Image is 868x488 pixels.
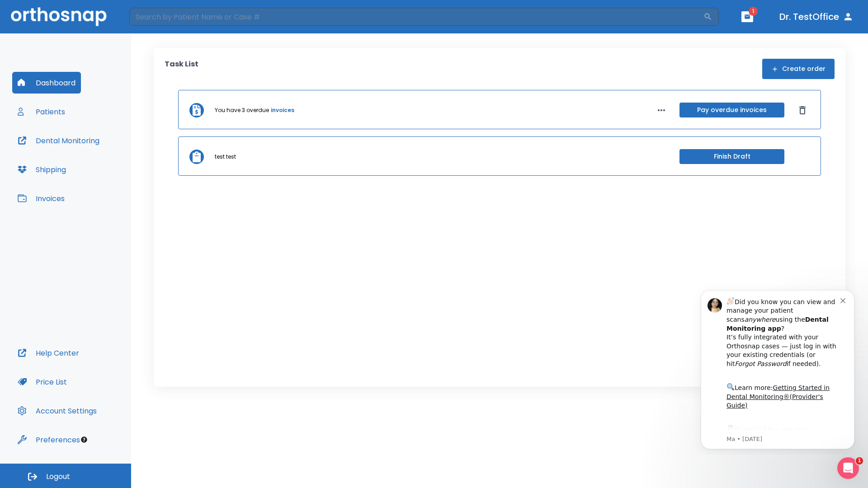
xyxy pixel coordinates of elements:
[12,72,81,94] button: Dashboard
[12,429,85,450] button: Preferences
[80,436,88,444] div: Tooltip anchor
[46,472,70,482] span: Logout
[776,9,857,25] button: Dr. TestOffice
[12,371,72,393] button: Price List
[795,103,810,117] button: Dismiss
[153,14,160,21] button: Dismiss notification
[39,153,153,161] p: Message from Ma, sent 8w ago
[856,457,863,465] span: 1
[12,130,105,151] button: Dental Monitoring
[12,159,71,180] button: Shipping
[12,400,102,422] button: Account Settings
[39,144,120,160] a: App Store
[12,101,71,122] button: Patients
[679,149,784,164] button: Finish Draft
[762,59,835,79] button: Create order
[215,153,236,161] p: test test
[679,103,784,117] button: Pay overdue invoices
[12,188,70,209] button: Invoices
[165,59,198,79] p: Task List
[749,7,758,16] span: 1
[687,282,868,455] iframe: Intercom notifications message
[11,7,107,26] img: Orthosnap
[39,142,153,188] div: Download the app: | ​ Let us know if you need help getting started!
[12,342,85,364] button: Help Center
[837,457,859,479] iframe: Intercom live chat
[129,8,703,26] input: Search by Patient Name or Case #
[271,106,294,114] a: invoices
[215,106,269,114] p: You have 3 overdue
